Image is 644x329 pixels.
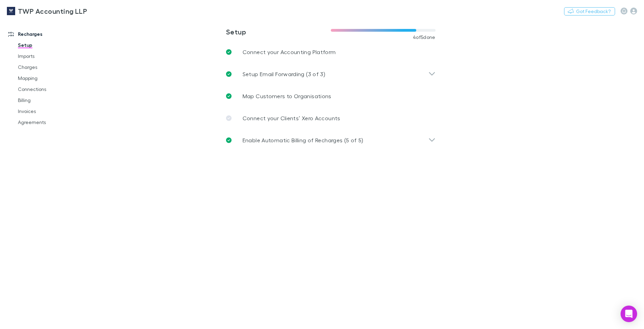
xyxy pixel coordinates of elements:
a: Setup [11,40,94,51]
a: TWP Accounting LLP [3,3,91,19]
a: Connect your Clients’ Xero Accounts [221,107,441,129]
a: Charges [11,62,94,73]
h3: TWP Accounting LLP [18,7,87,15]
p: Connect your Accounting Platform [243,48,336,56]
div: Setup Email Forwarding (3 of 3) [221,63,441,85]
p: Enable Automatic Billing of Recharges (5 of 5) [243,136,364,144]
h3: Setup [226,28,331,36]
img: TWP Accounting LLP's Logo [7,7,15,15]
p: Connect your Clients’ Xero Accounts [243,114,340,122]
button: Got Feedback? [564,7,615,16]
a: Billing [11,95,94,106]
a: Invoices [11,106,94,117]
a: Agreements [11,117,94,128]
a: Connect your Accounting Platform [221,41,441,63]
a: Map Customers to Organisations [221,85,441,107]
div: Enable Automatic Billing of Recharges (5 of 5) [221,129,441,151]
div: Open Intercom Messenger [621,306,637,322]
a: Recharges [1,29,94,40]
a: Mapping [11,73,94,84]
p: Map Customers to Organisations [243,92,331,100]
span: 4 of 5 done [413,34,436,40]
a: Connections [11,84,94,95]
a: Imports [11,51,94,62]
p: Setup Email Forwarding (3 of 3) [243,70,325,78]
